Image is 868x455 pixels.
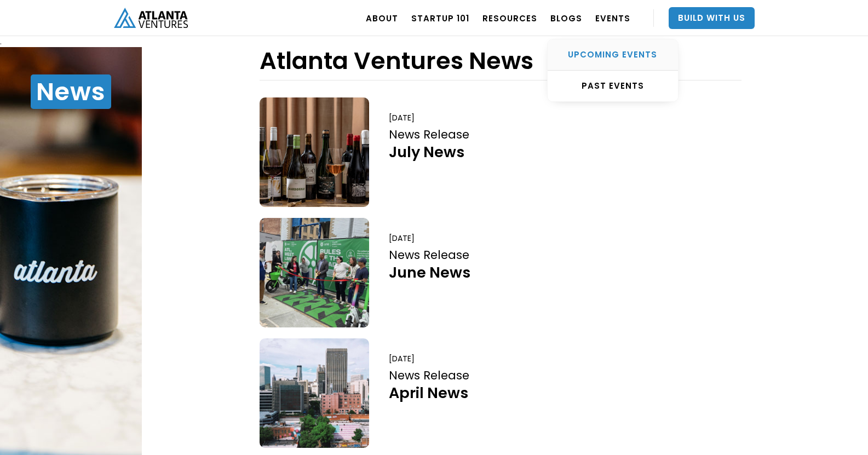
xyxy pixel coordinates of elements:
[389,142,469,162] div: July News
[389,383,469,402] div: April News
[548,80,678,91] div: PAST EVENTS
[548,39,678,71] a: UPCOMING EVENTS
[548,49,678,60] div: UPCOMING EVENTS
[260,97,738,207] a: [DATE]News ReleaseJuly News
[389,233,415,244] div: [DATE]
[389,247,470,262] div: News Release
[389,353,415,364] div: [DATE]
[550,3,582,33] a: BLOGS
[389,127,469,142] div: News Release
[31,74,111,109] h1: News
[260,338,738,448] a: [DATE]News ReleaseApril News
[389,263,470,282] div: June News
[260,218,738,327] a: [DATE]News ReleaseJune News
[548,71,678,101] a: PAST EVENTS
[389,112,415,123] div: [DATE]
[669,7,755,29] a: Build With Us
[595,3,630,33] a: EVENTS
[366,3,398,33] a: ABOUT
[482,3,537,33] a: RESOURCES
[260,47,533,74] h1: Atlanta Ventures News
[411,3,469,33] a: Startup 101
[389,368,469,383] div: News Release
